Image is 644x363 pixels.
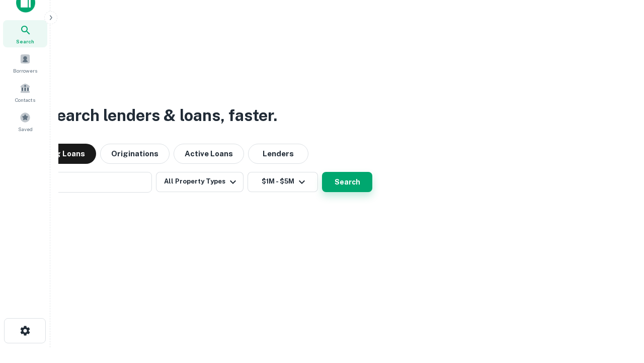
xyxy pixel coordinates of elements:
[248,172,318,192] button: $1M - $5M
[3,79,47,106] a: Contacts
[322,172,372,192] button: Search
[156,172,244,192] button: All Property Types
[100,144,170,164] button: Originations
[16,37,34,45] span: Search
[174,144,244,164] button: Active Loans
[248,144,308,164] button: Lenders
[594,282,644,331] iframe: Chat Widget
[3,108,47,135] a: Saved
[3,20,47,47] a: Search
[13,67,37,75] span: Borrowers
[15,96,35,104] span: Contacts
[3,49,47,77] a: Borrowers
[18,125,33,133] span: Saved
[46,103,277,128] h3: Search lenders & loans, faster.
